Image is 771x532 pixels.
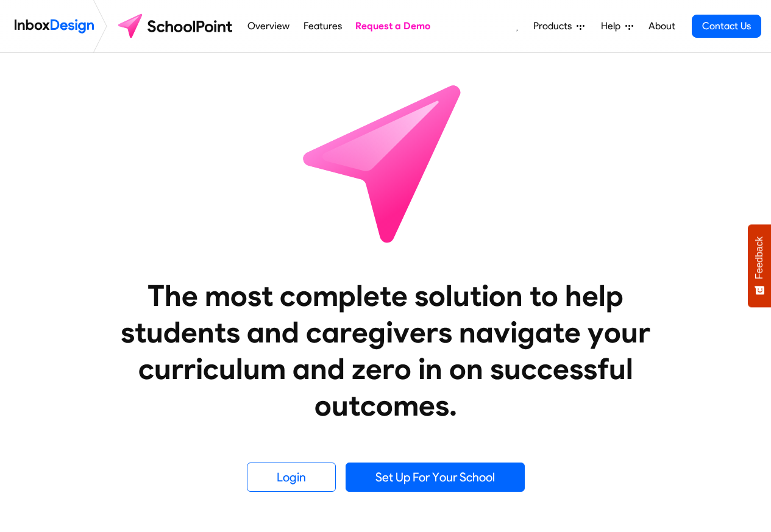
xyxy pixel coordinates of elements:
[748,224,771,307] button: Feedback - Show survey
[247,463,336,492] a: Login
[754,236,765,279] span: Feedback
[533,19,577,34] span: Products
[352,14,434,38] a: Request a Demo
[300,14,345,38] a: Features
[645,14,678,38] a: About
[346,463,525,492] a: Set Up For Your School
[112,12,241,41] img: schoolpoint logo
[601,19,625,34] span: Help
[276,53,496,272] img: icon_schoolpoint.svg
[692,15,761,38] a: Contact Us
[244,14,293,38] a: Overview
[596,14,638,38] a: Help
[96,277,675,424] heading: The most complete solution to help students and caregivers navigate your curriculum and zero in o...
[528,14,589,38] a: Products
